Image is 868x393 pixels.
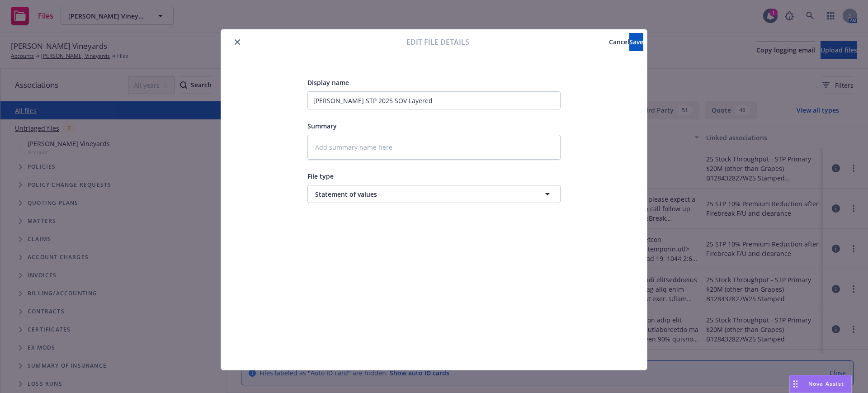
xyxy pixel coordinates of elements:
input: Add display name here [307,91,561,109]
span: Save [629,38,643,46]
span: Summary [307,122,337,130]
span: Display name [307,78,349,87]
button: Nova Assist [789,375,852,393]
div: Drag to move [790,375,801,393]
button: Save [629,33,643,51]
span: Cancel [609,38,629,46]
span: Nova Assist [808,380,844,388]
span: File type [307,172,334,180]
button: close [232,37,243,47]
span: Edit file details [406,37,469,47]
button: Statement of values [307,185,561,203]
span: Statement of values [315,189,519,199]
button: Cancel [609,33,629,51]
